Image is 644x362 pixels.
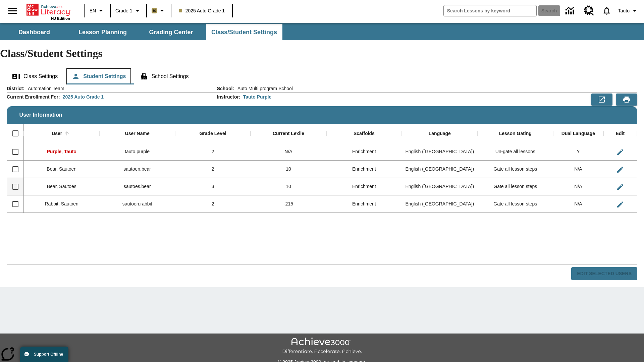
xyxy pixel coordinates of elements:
div: N/A [553,161,603,178]
div: Gate all lesson steps [478,195,553,213]
div: User Name [125,131,150,137]
div: 2025 Auto Grade 1 [63,94,104,100]
div: Enrichment [326,195,402,213]
span: User Information [19,112,62,118]
div: Dual Language [561,131,595,137]
button: Class Settings [7,68,63,84]
span: Support Offline [34,352,63,357]
button: Dashboard [1,24,68,40]
div: sautoen.rabbit [99,195,175,213]
div: English (US) [402,178,477,195]
div: N/A [251,143,326,161]
div: Lesson Gating [499,131,532,137]
div: Home [26,2,70,20]
div: sautoen.bear [99,161,175,178]
a: Resource Center, Will open in new tab [580,2,598,20]
div: Class/Student Settings [7,68,637,84]
span: Tauto [618,7,630,14]
button: Edit User [613,198,627,211]
button: Language: EN, Select a language [87,5,108,17]
div: Y [553,143,603,161]
div: 2 [175,161,251,178]
div: sautoes.bear [99,178,175,195]
button: Lesson Planning [69,24,136,40]
div: Gate all lesson steps [478,161,553,178]
span: Class/Student Settings [211,28,277,36]
div: Grade Level [199,131,226,137]
div: English (US) [402,161,477,178]
div: English (US) [402,195,477,213]
span: Automation Team [24,85,64,92]
span: Dashboard [18,28,50,36]
h2: District : [7,86,24,92]
div: Enrichment [326,143,402,161]
button: Grading Center [138,24,205,40]
div: English (US) [402,143,477,161]
a: Home [26,3,70,16]
h2: Current Enrollment For : [7,94,60,100]
div: User [52,131,62,137]
div: N/A [553,195,603,213]
button: Profile/Settings [615,5,641,17]
span: Bear, Sautoen [47,166,76,172]
button: Boost Class color is light brown. Change class color [149,5,169,17]
div: Enrichment [326,161,402,178]
button: Edit User [613,145,627,159]
span: B [153,6,156,15]
button: Edit User [613,180,627,194]
span: Purple, Tauto [47,149,76,154]
span: Auto Multi program School [234,85,293,92]
button: Student Settings [66,68,131,84]
div: User Information [7,85,637,281]
span: NJ Edition [51,16,70,20]
span: Grade 1 [115,7,132,14]
div: Language [429,131,451,137]
button: Export to CSV [591,94,612,106]
span: Lesson Planning [78,28,127,36]
div: Current Lexile [273,131,304,137]
span: Grading Center [149,28,193,36]
img: Achieve3000 Differentiate Accelerate Achieve [282,338,362,355]
span: Rabbit, Sautoen [45,201,78,206]
button: School Settings [135,68,194,84]
div: Edit [616,131,625,137]
button: Open side menu [3,1,22,21]
div: -215 [251,195,326,213]
button: Grade: Grade 1, Select a grade [113,5,144,17]
div: Un-gate all lessons [478,143,553,161]
div: 2 [175,195,251,213]
span: Bear, Sautoes [47,184,76,189]
button: Print Preview [616,94,637,106]
div: Tauto Purple [243,94,272,100]
input: search field [444,5,536,16]
div: 10 [251,161,326,178]
div: Gate all lesson steps [478,178,553,195]
h2: Instructor : [217,94,240,100]
span: EN [90,7,96,14]
button: Support Offline [20,347,68,362]
div: N/A [553,178,603,195]
a: Data Center [561,2,580,20]
button: Class/Student Settings [206,24,282,40]
button: Edit User [613,163,627,176]
div: Enrichment [326,178,402,195]
div: 2 [175,143,251,161]
div: 3 [175,178,251,195]
a: Notifications [598,2,615,19]
div: tauto.purple [99,143,175,161]
div: Scaffolds [354,131,375,137]
div: 10 [251,178,326,195]
h2: School : [217,86,234,92]
span: 2025 Auto Grade 1 [179,7,225,14]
